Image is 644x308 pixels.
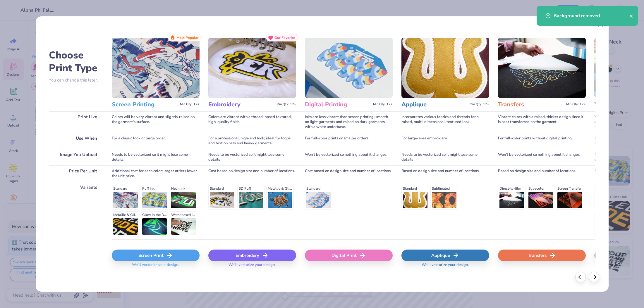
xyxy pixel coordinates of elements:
[305,101,371,108] h3: Digital Printing
[112,149,200,165] div: Needs to be vectorized so it might lose some details
[49,165,103,182] div: Price Per Unit
[274,36,295,40] span: Our Favorite
[208,111,296,133] div: Colors are vibrant with a thread-based textured, high-quality finish.
[498,38,586,98] img: Transfers
[208,149,296,165] div: Needs to be vectorized so it might lose some details
[498,101,564,108] h3: Transfers
[208,165,296,182] div: Cost based on design size and number of locations.
[130,262,181,271] span: We'll vectorize your design.
[112,165,200,182] div: Additional cost for each color; larger orders lower the unit price.
[112,111,200,133] div: Colors will be very vibrant and slightly raised on the garment's surface.
[112,133,200,149] div: For a classic look or large order.
[180,102,200,106] span: Min Qty: 12+
[305,38,393,98] img: Digital Printing
[373,102,393,106] span: Min Qty: 12+
[277,102,296,106] span: Min Qty: 12+
[112,250,200,261] div: Screen Print
[498,250,586,261] div: Transfers
[401,250,489,261] div: Applique
[208,38,296,98] img: Embroidery
[498,111,586,133] div: Vibrant colors with a raised, thicker design since it is heat transferred on the garment.
[208,101,274,108] h3: Embroidery
[401,101,467,108] h3: Applique
[208,133,296,149] div: For a professional, high-end look; ideal for logos and text on hats and heavy garments.
[419,262,471,271] span: We'll vectorize your design.
[401,149,489,165] div: Needs to be vectorized so it might lose some details
[401,38,489,98] img: Applique
[208,250,296,261] div: Embroidery
[49,111,103,133] div: Print Like
[470,102,489,106] span: Min Qty: 12+
[49,182,103,240] div: Variants
[226,262,278,271] span: We'll vectorize your design.
[305,250,393,261] div: Digital Print
[629,12,633,19] button: close
[112,101,178,108] h3: Screen Printing
[305,165,393,182] div: Cost based on design size and number of locations.
[401,165,489,182] div: Based on design size and number of locations.
[305,133,393,149] div: For full-color prints or smaller orders.
[49,149,103,165] div: Image You Upload
[49,78,103,83] p: You can change this later.
[498,133,586,149] div: For full-color prints without digital printing.
[498,165,586,182] div: Based on design size and number of locations.
[554,12,629,19] div: Background removed
[49,133,103,149] div: Use When
[49,49,103,75] h2: Choose Print Type
[498,149,586,165] div: Won't be vectorized so nothing about it changes
[112,38,200,98] img: Screen Printing
[401,111,489,133] div: Incorporates various fabrics and threads for a raised, multi-dimensional, textured look.
[566,102,586,106] span: Min Qty: 12+
[176,36,199,40] span: Most Popular
[305,111,393,133] div: Inks are less vibrant than screen printing; smooth on light garments and raised on dark garments ...
[305,149,393,165] div: Won't be vectorized so nothing about it changes
[401,133,489,149] div: For large-area embroidery.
